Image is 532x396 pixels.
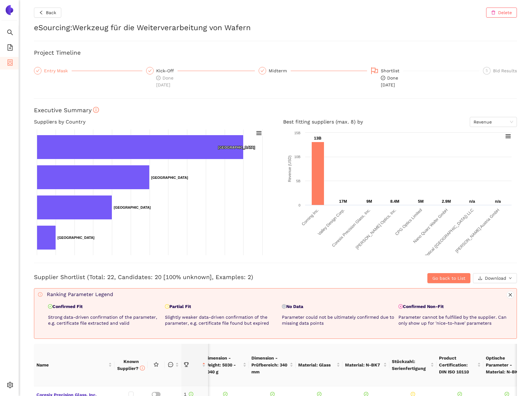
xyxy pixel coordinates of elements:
[282,314,396,327] p: Parameter could not be ultimately confirmed due to missing data points
[117,359,145,371] span: Known Supplier?
[493,68,517,73] span: Bid Results
[436,344,483,386] th: this column's title is Product Certification: DIN ISO 10110,this column is sortable
[47,291,514,299] div: Ranking Parameter Legend
[398,304,403,309] span: close-circle
[38,292,42,297] span: info-circle
[412,208,448,244] text: Nano Quarz Wafer GmbH
[156,75,173,87] span: Done [DATE]
[427,273,470,283] button: Go back to List
[44,67,72,74] div: Entry Mask
[294,155,300,159] text: 10B
[39,10,43,15] span: left
[46,9,56,16] span: Back
[148,69,152,73] span: check
[495,199,501,204] text: n/a
[114,206,151,209] text: [GEOGRAPHIC_DATA]
[48,314,162,327] p: Strong data-driven confirmation of the parameter, e.g. certificate file extracted and valid
[283,117,517,127] h4: Best fitting suppliers (max. 8) by
[184,362,189,367] span: trophy
[7,57,13,70] span: container
[392,358,429,372] span: Stückzahl: Serienfertigung
[371,67,479,88] div: Shortlistcheck-circleDone[DATE]
[296,344,343,386] th: this column's title is Material: Glass,this column is sortable
[168,362,173,367] span: message
[34,344,114,386] th: this column's title is Name,this column is sortable
[287,156,292,182] text: Revenue (USD)
[205,355,242,375] span: Dimension - Weight: 5030 - 5040 g
[154,362,159,367] span: star
[507,291,514,299] button: close
[34,49,517,57] h3: Project Timeline
[366,199,372,204] text: 9M
[317,208,345,236] text: Valley Design Corp.
[165,314,279,327] p: Slightly weaker data-driven confirmation of the parameter, e.g. certificate file found but expired
[354,208,397,250] text: [PERSON_NAME] Optics, Inc.
[249,344,296,386] th: this column's title is Dimension - Prüfbereich: 340 mm,this column is sortable
[343,344,389,386] th: this column's title is Material: N-BK7,this column is sortable
[301,208,320,227] text: Corning Inc.
[48,304,162,310] p: Confirmed Fit
[381,67,403,74] div: Shortlist
[282,304,396,310] p: No Data
[381,75,398,87] span: Done [DATE]
[331,208,371,248] text: Coresix Precision Glass, Inc.
[454,208,500,254] text: [PERSON_NAME] Austria GmbH
[298,361,335,368] span: Material: Glass
[36,361,107,368] span: Name
[218,146,255,149] text: [GEOGRAPHIC_DATA]
[485,275,506,282] span: Download
[491,10,496,15] span: delete
[398,314,513,327] p: Parameter cannot be fulfilled by the supplier. Can only show up for 'nice-to-have' parameters
[469,199,475,204] text: n/a
[473,273,517,283] button: downloadDownloaddown
[282,304,286,309] span: question-circle
[165,304,279,310] p: Partial Fit
[498,9,512,16] span: Delete
[390,199,399,204] text: 8.4M
[151,176,188,179] text: [GEOGRAPHIC_DATA]
[389,344,436,386] th: this column's title is Stückzahl: Serienfertigung,this column is sortable
[394,208,423,236] text: CPG Optics Limited
[398,304,513,310] p: Confirmed Non-Fit
[507,293,514,297] span: close
[261,69,264,73] span: check
[381,76,385,80] span: check-circle
[432,275,465,282] span: Go back to List
[314,136,321,140] text: 13B
[34,23,517,33] h2: eSourcing : Werkzeug für die Weiterverarbeitung von Wafern
[48,304,52,309] span: check-circle
[36,69,40,73] span: check
[156,67,178,74] div: Kick-Off
[486,69,488,73] span: 5
[483,344,530,386] th: this column's title is Optische Parameter - Material: N-BK7,this column is sortable
[202,344,249,386] th: this column's title is Dimension - Weight: 5030 - 5040 g,this column is sortable
[442,199,451,204] text: 2.9M
[251,355,288,375] span: Dimension - Prüfbereich: 340 mm
[269,67,291,74] div: Midterm
[298,203,300,207] text: 0
[439,355,476,375] span: Product Certification: DIN ISO 10110
[345,361,382,368] span: Material: N-BK7
[4,5,14,15] img: Logo
[34,106,517,114] h3: Executive Summary
[93,107,99,113] span: info-circle
[371,67,378,74] span: flag
[7,27,13,40] span: search
[156,76,161,80] span: check-circle
[7,380,13,392] span: setting
[486,355,523,375] span: Optische Parameter - Material: N-BK7
[486,8,517,18] button: deleteDelete
[478,276,482,281] span: download
[165,344,181,386] th: this column is sortable
[509,277,512,280] span: down
[34,8,61,18] button: leftBack
[34,273,356,281] h3: Supplier Shortlist (Total: 22, Candidates: 20 [100% unknown], Examples: 2)
[7,42,13,55] span: file-add
[34,67,142,74] div: Entry Mask
[414,208,474,268] text: Knight Optical ([GEOGRAPHIC_DATA]) LLC
[165,304,169,309] span: exclamation-circle
[34,117,268,127] h4: Suppliers by Country
[339,199,347,204] text: 17M
[296,179,300,183] text: 5B
[58,236,95,239] text: [GEOGRAPHIC_DATA]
